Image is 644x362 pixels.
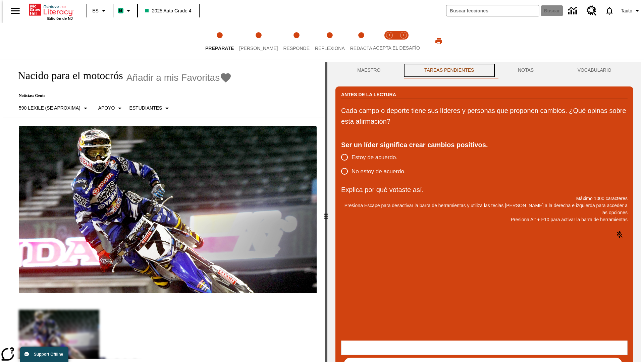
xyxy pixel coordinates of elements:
div: reading [3,62,325,359]
p: Máximo 1000 caracteres [341,195,628,202]
p: Explica por qué votaste así. [341,184,628,195]
h1: Nacido para el motocrós [11,69,123,82]
button: Perfil/Configuración [618,5,644,17]
img: El corredor de motocrós James Stewart vuela por los aires en su motocicleta de montaña [19,126,317,294]
button: Maestro [335,62,402,78]
button: Acepta el desafío lee step 1 of 2 [380,23,399,60]
text: 2 [402,34,404,37]
span: B [119,6,122,15]
p: Noticias: Gente [11,93,232,98]
a: Centro de recursos, Se abrirá en una pestaña nueva. [583,2,601,20]
div: Pulsa la tecla de intro o la barra espaciadora y luego presiona las flechas de derecha e izquierd... [325,62,327,362]
button: Responde step 3 of 5 [278,23,315,60]
button: TAREAS PENDIENTES [402,62,496,78]
div: poll [341,150,411,178]
button: Abrir el menú lateral [5,1,25,21]
button: Boost El color de la clase es verde menta. Cambiar el color de la clase. [115,5,135,17]
p: Estudiantes [129,105,162,112]
span: Responde [283,46,310,51]
p: Cada campo o deporte tiene sus líderes y personas que proponen cambios. ¿Qué opinas sobre esta af... [341,105,628,127]
p: 590 Lexile (Se aproxima) [19,105,80,112]
button: Acepta el desafío contesta step 2 of 2 [394,23,413,60]
button: Seleccione Lexile, 590 Lexile (Se aproxima) [16,102,92,114]
span: ACEPTA EL DESAFÍO [373,45,420,51]
text: 1 [388,34,390,37]
span: 2025 Auto Grade 4 [145,7,192,14]
span: Añadir a mis Favoritas [126,72,220,83]
body: Explica por qué votaste así. Máximo 1000 caracteres Presiona Alt + F10 para activar la barra de h... [3,5,98,11]
button: Añadir a mis Favoritas - Nacido para el motocrós [126,72,232,83]
span: Redacta [350,46,372,51]
div: Instructional Panel Tabs [335,62,633,78]
span: [PERSON_NAME] [239,46,278,51]
button: Prepárate step 1 of 5 [200,23,239,60]
a: Notificaciones [601,2,618,19]
h2: Antes de la lectura [341,91,396,98]
p: Presiona Alt + F10 para activar la barra de herramientas [341,216,628,223]
a: Centro de información [564,2,583,20]
button: Lee step 2 of 5 [234,23,283,60]
button: Redacta step 5 of 5 [345,23,378,60]
div: Ser un líder significa crear cambios positivos. [341,139,628,150]
button: Reflexiona step 4 of 5 [310,23,350,60]
span: Support Offline [34,352,63,357]
span: Estoy de acuerdo. [352,153,397,162]
div: Portada [29,2,73,20]
input: Buscar campo [446,5,539,16]
span: Reflexiona [315,46,345,51]
button: NOTAS [496,62,556,78]
p: Apoyo [98,105,115,112]
p: Presiona Escape para desactivar la barra de herramientas y utiliza las teclas [PERSON_NAME] a la ... [341,202,628,216]
span: ES [92,7,99,14]
span: Prepárate [205,46,234,51]
button: Seleccionar estudiante [126,102,174,114]
span: Edición de NJ [47,16,73,20]
button: Haga clic para activar la función de reconocimiento de voz [611,227,628,243]
span: No estoy de acuerdo. [352,167,406,176]
button: VOCABULARIO [555,62,633,78]
button: Imprimir [428,35,449,47]
div: activity [327,62,641,362]
button: Support Offline [20,347,68,362]
button: Lenguaje: ES, Selecciona un idioma [89,5,111,17]
span: Tauto [621,7,632,14]
button: Tipo de apoyo, Apoyo [96,102,127,114]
